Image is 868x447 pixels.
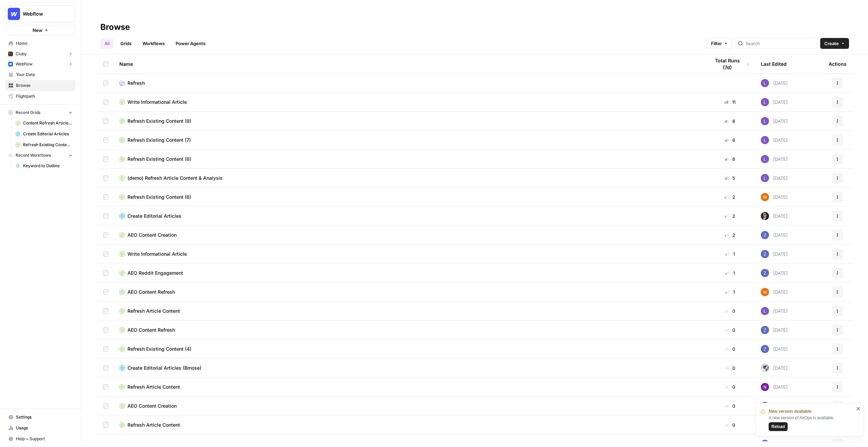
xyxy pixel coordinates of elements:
div: [DATE] [761,250,788,258]
img: Webflow Logo [8,8,20,20]
img: 4suam345j4k4ehuf80j2ussc8x0k [761,193,769,201]
div: Last Edited [761,55,787,73]
div: 0 [710,403,750,409]
span: Content Refresh Article (Demo Grid) [23,120,73,126]
div: 0 [710,346,750,352]
a: Create Editorial Articles (Bmose) [119,365,699,371]
img: a1pu3e9a4sjoov2n4mw66knzy8l8 [8,62,13,66]
span: New version available [769,408,811,415]
a: AEO Content Creation [119,403,699,409]
a: Settings [5,412,76,423]
a: Refresh [119,80,699,86]
span: Refresh Existing Content (4) [127,346,191,352]
div: 6 [710,156,750,162]
div: 1 [710,270,750,276]
span: Browse [16,82,73,89]
a: AEO Reddit Engagement [119,270,699,276]
a: Refresh Existing Content (7) [119,137,699,143]
input: Search [746,40,814,47]
div: Name [119,55,699,73]
button: Cluby [5,49,76,59]
a: All [100,38,114,49]
div: [DATE] [761,326,788,334]
div: 2 [710,194,750,200]
span: AEO Reddit Engagement [127,270,183,276]
div: [DATE] [761,79,788,87]
a: AEO Content Refresh [119,327,699,333]
div: 11 [710,99,750,105]
a: Refresh Existing Content (6) [119,194,699,200]
div: 0 [710,422,750,428]
span: Filter [711,40,722,47]
a: AEO Content Refresh [119,289,699,295]
div: Browse [100,22,130,33]
span: Refresh Existing Content (9) [127,118,191,124]
span: Recent Grids [16,110,40,116]
span: Refresh Existing Content (6) [127,194,191,200]
img: rn7sh892ioif0lo51687sih9ndqw [761,98,769,106]
button: Reload [769,422,788,431]
img: rn7sh892ioif0lo51687sih9ndqw [761,117,769,125]
span: Keyword to Outline [23,163,73,169]
img: rn7sh892ioif0lo51687sih9ndqw [761,307,769,315]
span: Refresh Existing Content (7) [127,137,191,143]
div: 0 [710,384,750,390]
div: [DATE] [761,383,788,391]
div: [DATE] [761,212,788,220]
span: Refresh Article Content [127,308,180,314]
a: Create Editorial Articles [119,213,699,219]
img: ldmwv53b2lcy2toudj0k1c5n5o6j [761,212,769,220]
div: 0 [710,308,750,314]
div: A new version of AirOps is available. [769,415,854,431]
span: Usage [16,425,73,431]
a: Flightpath [5,91,76,102]
span: AEO Content Creation [127,403,177,409]
div: 1 [710,251,750,257]
img: rn7sh892ioif0lo51687sih9ndqw [761,155,769,163]
a: Your Data [5,69,76,80]
a: (demo) Refresh Article Content & Analysis [119,175,699,181]
a: Refresh Existing Content (4) [119,346,699,352]
span: Write Informational Article [127,99,187,105]
a: Content Refresh Article (Demo Grid) [13,118,76,129]
button: Webflow [5,59,76,69]
img: if0rly7j6ey0lzdmkp6rmyzsebv0 [761,345,769,353]
span: Create [824,40,839,47]
div: [DATE] [761,193,788,201]
button: Workspace: Webflow [5,5,76,22]
button: Recent Grids [5,108,76,118]
span: Refresh Existing Content (8) [127,156,191,162]
span: Write Informational Article [127,251,187,257]
span: Your Data [16,72,73,78]
a: Grids [116,38,136,49]
a: Create Editorial Articles [13,129,76,139]
span: Webflow [16,61,33,67]
div: 2 [710,213,750,219]
span: Flightpath [16,93,73,99]
a: Refresh Existing Content (8) [119,156,699,162]
span: (demo) Refresh Article Content & Analysis [127,175,223,181]
img: rn7sh892ioif0lo51687sih9ndqw [761,136,769,144]
img: if0rly7j6ey0lzdmkp6rmyzsebv0 [761,402,769,410]
img: kedmmdess6i2jj5txyq6cw0yj4oc [761,383,769,391]
div: Total Runs (7d) [710,55,750,73]
a: Browse [5,80,76,91]
div: [DATE] [761,269,788,277]
span: AEO Content Refresh [127,289,175,295]
span: Help + Support [16,436,73,442]
a: Power Agents [172,38,210,49]
div: [DATE] [761,98,788,106]
div: [DATE] [761,288,788,296]
span: Refresh Article Content [127,422,180,428]
button: close [856,406,861,411]
div: 0 [710,327,750,333]
a: Refresh Article Content [119,384,699,390]
div: [DATE] [761,231,788,239]
span: AEO Content Creation [127,232,177,238]
span: New [33,27,42,34]
img: if0rly7j6ey0lzdmkp6rmyzsebv0 [761,250,769,258]
img: if0rly7j6ey0lzdmkp6rmyzsebv0 [761,269,769,277]
div: [DATE] [761,402,788,410]
button: Help + Support [5,433,76,444]
button: Filter [707,38,732,49]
